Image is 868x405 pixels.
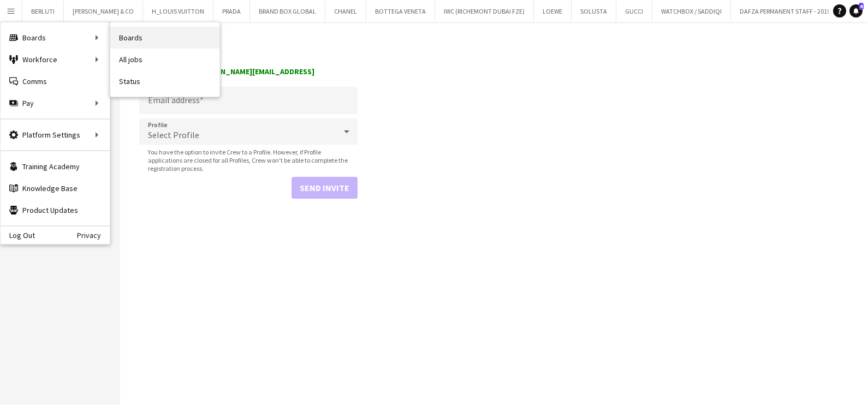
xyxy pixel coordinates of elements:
[1,49,110,70] div: Workforce
[139,148,358,172] span: You have the option to invite Crew to a Profile. However, if Profile applications are closed for ...
[859,3,864,10] span: 4
[139,41,358,58] h1: Invite contact
[435,1,534,22] button: IWC (RICHEMONT DUBAI FZE)
[1,124,110,146] div: Platform Settings
[213,1,250,22] button: PRADA
[1,231,35,240] a: Log Out
[1,156,110,177] a: Training Academy
[1,27,110,49] div: Boards
[148,129,199,140] span: Select Profile
[731,1,855,22] button: DAFZA PERMANENT STAFF - 2019/2025
[1,177,110,199] a: Knowledge Base
[1,70,110,92] a: Comms
[366,1,435,22] button: BOTTEGA VENETA
[110,27,219,49] a: Boards
[139,67,358,86] div: Invitation sent to
[110,70,219,92] a: Status
[143,1,213,22] button: H_LOUIS VUITTON
[1,92,110,114] div: Pay
[77,231,110,240] a: Privacy
[1,199,110,221] a: Product Updates
[572,1,616,22] button: SOLUSTA
[652,1,731,22] button: WATCHBOX / SADDIQI
[616,1,652,22] button: GUCCI
[110,49,219,70] a: All jobs
[849,4,863,17] a: 4
[534,1,572,22] button: LOEWE
[250,1,325,22] button: BRAND BOX GLOBAL
[325,1,366,22] button: CHANEL
[64,1,143,22] button: [PERSON_NAME] & CO
[139,67,314,86] strong: [PERSON_NAME][EMAIL_ADDRESS][DOMAIN_NAME].
[22,1,64,22] button: BERLUTI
